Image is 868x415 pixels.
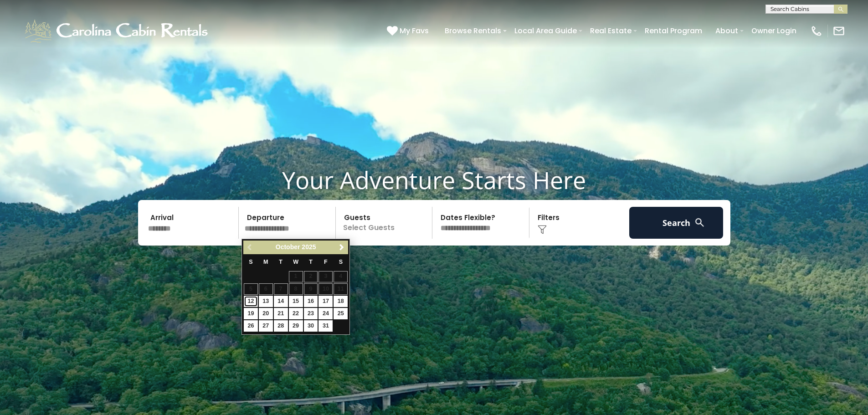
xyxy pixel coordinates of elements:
[339,259,343,265] span: Saturday
[318,296,333,307] a: 17
[249,259,252,265] span: Sunday
[23,17,212,45] img: White-1-1-2.png
[387,25,431,37] a: My Favs
[810,25,823,37] img: phone-regular-white.png
[279,259,282,265] span: Tuesday
[334,308,348,319] a: 25
[629,207,724,239] button: Search
[304,308,318,319] a: 23
[244,296,258,307] a: 12
[336,242,347,253] a: Next
[586,23,636,39] a: Real Estate
[832,25,845,37] img: mail-regular-white.png
[7,166,861,194] h1: Your Adventure Starts Here
[289,296,303,307] a: 15
[339,207,432,239] p: Select Guests
[440,23,506,39] a: Browse Rentals
[747,23,801,39] a: Owner Login
[304,296,318,307] a: 16
[259,308,273,319] a: 20
[510,23,581,39] a: Local Area Guide
[244,320,258,332] a: 26
[309,259,313,265] span: Thursday
[244,308,258,319] a: 19
[289,320,303,332] a: 29
[318,308,333,319] a: 24
[259,296,273,307] a: 13
[400,25,429,36] span: My Favs
[289,308,303,319] a: 22
[711,23,743,39] a: About
[274,320,288,332] a: 28
[274,308,288,319] a: 21
[334,296,348,307] a: 18
[274,296,288,307] a: 14
[276,243,300,251] span: October
[259,320,273,332] a: 27
[302,243,316,251] span: 2025
[338,244,345,251] span: Next
[318,320,333,332] a: 31
[304,320,318,332] a: 30
[263,259,268,265] span: Monday
[640,23,707,39] a: Rental Program
[324,259,328,265] span: Friday
[293,259,298,265] span: Wednesday
[694,217,705,228] img: search-regular-white.png
[538,225,547,234] img: filter--v1.png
